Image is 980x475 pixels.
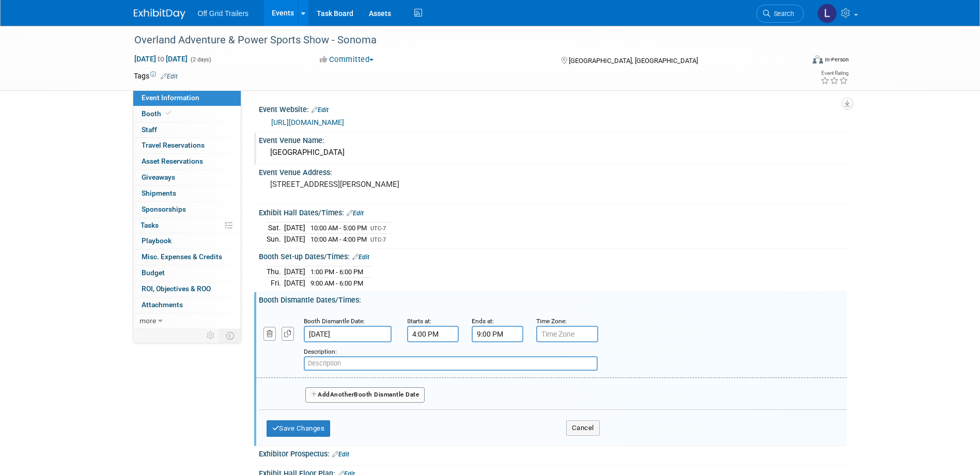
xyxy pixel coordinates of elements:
span: 9:00 AM - 6:00 PM [310,279,363,287]
span: [DATE] [DATE] [134,54,188,64]
div: Booth Dismantle Dates/Times: [259,292,847,305]
input: Description [304,356,598,371]
a: [URL][DOMAIN_NAME] [271,118,344,126]
span: Off Grid Trailers [198,9,249,18]
a: more [133,313,241,329]
div: Event Venue Address: [259,165,847,178]
a: Booth [133,106,241,122]
span: to [156,55,166,63]
input: Date [304,326,392,342]
a: Attachments [133,297,241,313]
small: Starts at: [407,318,431,325]
span: 1:00 PM - 6:00 PM [310,268,363,276]
a: Asset Reservations [133,154,241,169]
a: Edit [312,106,329,114]
img: LAUREN ABUGHAZALEH [817,4,837,23]
div: Event Rating [820,71,848,76]
small: Time Zone: [536,318,567,325]
td: [DATE] [284,277,305,288]
div: Exhibit Hall Dates/Times: [259,205,847,218]
pre: [STREET_ADDRESS][PERSON_NAME] [270,180,492,189]
small: Ends at: [472,318,494,325]
span: Travel Reservations [142,141,205,149]
span: Giveaways [142,173,175,181]
span: Staff [142,125,157,134]
input: Start Time [407,326,459,342]
button: Save Changes [267,420,331,437]
span: Event Information [142,93,199,102]
td: Toggle Event Tabs [220,329,241,342]
a: Edit [347,210,364,217]
span: UTC-7 [370,225,386,232]
a: Search [756,5,804,23]
span: Tasks [141,221,159,229]
a: Misc. Expenses & Credits [133,249,241,265]
img: Format-Inperson.png [813,55,823,64]
a: Playbook [133,233,241,249]
span: more [139,316,156,325]
td: Thu. [267,266,284,278]
button: Cancel [566,420,600,436]
i: Booth reservation complete [166,110,171,116]
span: UTC-7 [370,236,386,243]
span: (2 days) [190,56,211,63]
span: Budget [142,268,165,277]
input: End Time [472,326,523,342]
span: Playbook [142,236,172,245]
small: Booth Dismantle Date: [304,318,365,325]
span: ROI, Objectives & ROO [142,284,211,293]
span: [GEOGRAPHIC_DATA], [GEOGRAPHIC_DATA] [569,57,698,65]
img: ExhibitDay [134,9,185,19]
a: Tasks [133,218,241,233]
span: 10:00 AM - 4:00 PM [310,235,367,243]
td: [DATE] [284,223,305,234]
span: 10:00 AM - 5:00 PM [310,224,367,232]
span: Asset Reservations [142,157,203,165]
td: Tags [134,71,178,81]
div: Event Format [743,54,849,69]
a: Staff [133,122,241,138]
td: Fri. [267,277,284,288]
button: AddAnotherBooth Dismantle Date [305,387,425,403]
a: Shipments [133,186,241,201]
td: [DATE] [284,266,305,278]
a: Edit [161,73,178,80]
div: Overland Adventure & Power Sports Show - Sonoma [131,31,788,50]
button: Committed [316,54,378,65]
a: Edit [352,254,369,261]
a: Giveaways [133,170,241,185]
a: Sponsorships [133,202,241,217]
td: [DATE] [284,234,305,245]
a: ROI, Objectives & ROO [133,281,241,297]
span: Sponsorships [142,205,186,213]
td: Sat. [267,223,284,234]
span: Shipments [142,189,176,197]
a: Edit [332,451,349,458]
small: Description: [304,348,337,355]
span: Another [330,391,354,398]
div: Event Website: [259,102,847,115]
td: Sun. [267,234,284,245]
div: [GEOGRAPHIC_DATA] [267,145,839,161]
a: Travel Reservations [133,138,241,153]
span: Booth [142,109,173,118]
div: Exhibitor Prospectus: [259,446,847,460]
input: Time Zone [536,326,598,342]
a: Event Information [133,90,241,106]
span: Search [770,10,794,18]
div: Booth Set-up Dates/Times: [259,249,847,262]
td: Personalize Event Tab Strip [202,329,220,342]
span: Misc. Expenses & Credits [142,252,222,261]
a: Budget [133,265,241,281]
div: In-Person [825,56,849,64]
div: Event Venue Name: [259,133,847,146]
span: Attachments [142,300,183,309]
